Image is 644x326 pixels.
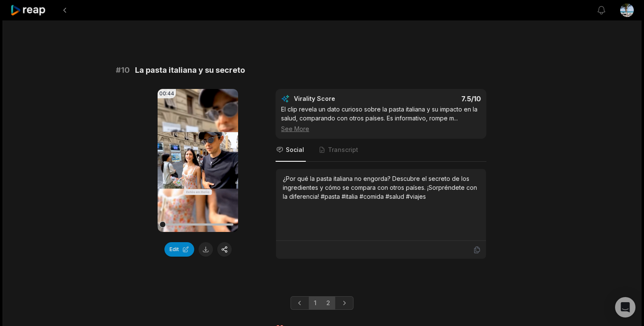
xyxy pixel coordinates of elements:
[290,296,309,310] a: Previous page
[281,105,481,133] div: El clip revela un dato curioso sobre la pasta italiana y su impacto en la salud, comparando con o...
[309,296,322,310] a: Page 1 is your current page
[14,14,20,20] img: logo_orange.svg
[294,94,385,103] div: Virality Score
[95,50,141,56] div: Keywords by Traffic
[24,14,42,20] div: v 4.0.25
[158,89,238,232] video: Your browser does not support mp4 format.
[135,64,245,76] span: La pasta italiana y su secreto
[14,22,20,29] img: website_grey.svg
[328,146,358,154] span: Transcript
[290,296,354,310] ul: Pagination
[276,139,486,162] nav: Tabs
[286,146,304,154] span: Social
[321,296,335,310] a: Page 2
[281,124,481,133] div: See More
[25,49,32,56] img: tab_domain_overview_orange.svg
[86,49,93,56] img: tab_keywords_by_traffic_grey.svg
[22,22,94,29] div: Domain: [DOMAIN_NAME]
[116,64,130,76] span: # 10
[283,174,479,201] div: ¿Por qué la pasta italiana no engorda? Descubre el secreto de los ingredientes y cómo se compara ...
[390,94,481,103] div: 7.5 /10
[615,297,635,317] div: Open Intercom Messenger
[34,50,76,56] div: Domain Overview
[164,242,194,257] button: Edit
[335,296,354,310] a: Next page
